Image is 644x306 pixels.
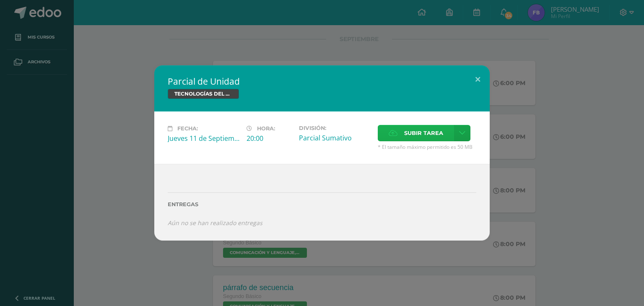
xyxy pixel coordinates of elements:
[168,75,476,87] h2: Parcial de Unidad
[247,134,292,143] div: 20:00
[378,143,476,150] span: * El tamaño máximo permitido es 50 MB
[177,125,198,132] span: Fecha:
[299,133,371,143] div: Parcial Sumativo
[168,134,240,143] div: Jueves 11 de Septiembre
[466,65,490,94] button: Close (Esc)
[404,125,443,141] span: Subir tarea
[257,125,275,132] span: Hora:
[299,125,371,131] label: División:
[168,89,239,99] span: TECNOLOGÍAS DEL APRENDIZAJE Y LA COMUNICACIÓN
[168,219,262,227] i: Aún no se han realizado entregas
[168,201,476,207] label: Entregas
